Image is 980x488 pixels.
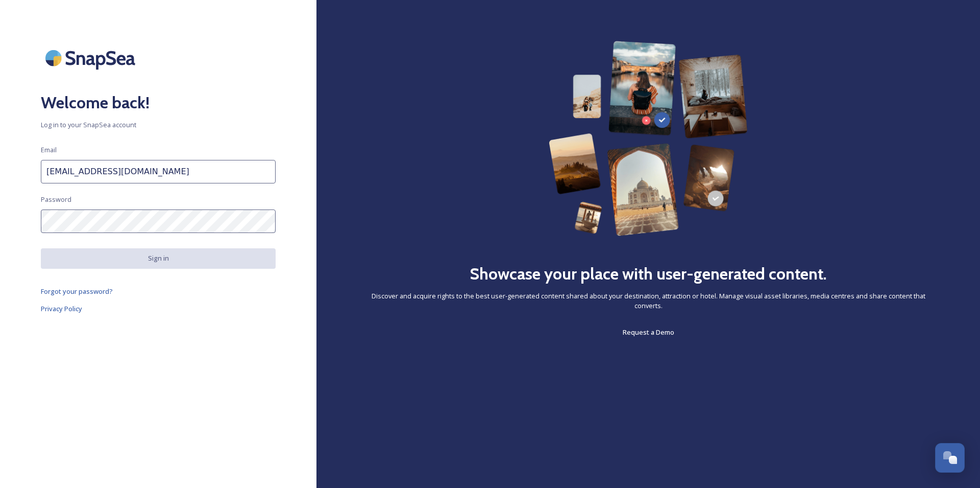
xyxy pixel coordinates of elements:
input: john.doe@snapsea.io [41,160,276,183]
span: Request a Demo [623,328,674,337]
span: Privacy Policy [41,304,82,313]
button: Open Chat [935,443,965,473]
a: Forgot your password? [41,285,276,297]
img: 63b42ca75bacad526042e722_Group%20154-p-800.png [549,41,748,236]
span: Email [41,145,57,155]
a: Request a Demo [623,326,674,338]
h2: Welcome back! [41,90,276,115]
span: Log in to your SnapSea account [41,120,276,130]
span: Forgot your password? [41,287,113,296]
button: Sign in [41,248,276,268]
a: Privacy Policy [41,303,276,315]
img: SnapSea Logo [41,41,143,75]
h2: Showcase your place with user-generated content. [470,262,827,286]
span: Password [41,195,71,204]
span: Discover and acquire rights to the best user-generated content shared about your destination, att... [357,291,939,311]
